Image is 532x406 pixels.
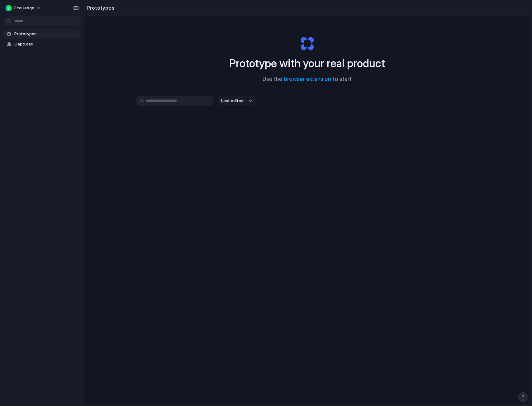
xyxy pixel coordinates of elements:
[284,76,331,82] a: browser extension
[84,4,114,12] h2: Prototypes
[3,29,81,39] a: Prototypes
[14,31,78,37] span: Prototypes
[229,55,385,72] h1: Prototype with your real product
[217,96,256,106] button: Last edited
[3,40,81,49] a: Captures
[14,5,34,11] span: EcoHedge
[14,41,78,47] span: Captures
[263,75,352,83] span: Use the to start
[221,98,244,104] span: Last edited
[3,3,44,13] button: EcoHedge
